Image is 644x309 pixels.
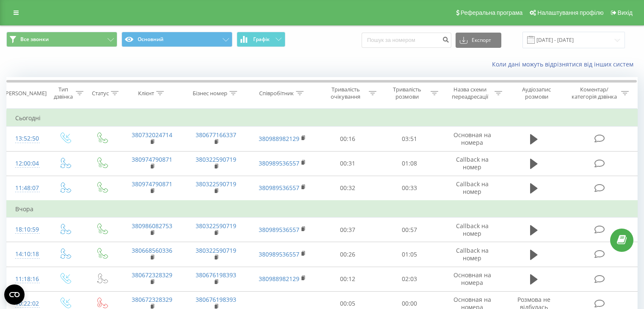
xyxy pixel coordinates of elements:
a: 380988982129 [259,135,299,143]
a: 380322590719 [196,246,236,254]
a: 380668560336 [132,246,172,254]
a: Коли дані можуть відрізнятися вiд інших систем [492,60,638,68]
a: 380322590719 [196,155,236,163]
td: 00:37 [317,218,379,242]
div: Клієнт [138,90,154,97]
div: Назва схеми переадресації [448,86,492,100]
a: 380672328329 [132,271,172,279]
button: Open CMP widget [4,284,25,305]
td: Основная на номера [440,127,504,151]
div: Співробітник [259,90,294,97]
div: 11:48:07 [15,180,38,196]
input: Пошук за номером [362,33,451,48]
td: 02:03 [379,267,440,291]
td: 00:12 [317,267,379,291]
td: 01:05 [379,242,440,267]
div: Тип дзвінка [53,86,73,100]
div: [PERSON_NAME] [4,90,47,97]
div: 13:52:50 [15,130,38,147]
div: 11:18:16 [15,271,38,287]
td: Callback на номер [440,218,504,242]
a: 380989536557 [259,250,299,258]
iframe: Intercom live chat [615,261,636,281]
td: 00:57 [379,218,440,242]
button: Все звонки [6,32,117,47]
span: Вихід [618,9,633,16]
td: Сьогодні [7,110,638,127]
span: Налаштування профілю [537,9,603,16]
span: Графік [253,36,270,42]
a: 380677166337 [196,131,236,139]
td: 00:31 [317,151,379,176]
div: Бізнес номер [193,90,227,97]
a: 380732024714 [132,131,172,139]
a: 380974790871 [132,155,172,163]
span: Реферальна програма [461,9,523,16]
td: 03:51 [379,127,440,151]
div: Аудіозапис розмови [512,86,561,100]
a: 380676198393 [196,295,236,303]
a: 380322590719 [196,222,236,230]
td: 01:08 [379,151,440,176]
button: Основний [122,32,232,47]
span: Все звонки [20,36,49,43]
td: 00:33 [379,176,440,201]
td: 00:16 [317,127,379,151]
td: Вчора [7,201,638,218]
div: 14:10:18 [15,246,38,262]
td: 00:26 [317,242,379,267]
a: 380676198393 [196,271,236,279]
a: 380322590719 [196,180,236,188]
td: Callback на номер [440,242,504,267]
a: 380988982129 [259,275,299,283]
a: 380986082753 [132,222,172,230]
a: 380989536557 [259,159,299,167]
td: Основная на номера [440,267,504,291]
div: 18:10:59 [15,221,38,238]
div: Тривалість розмови [386,86,428,100]
td: Callback на номер [440,151,504,176]
a: 380974790871 [132,180,172,188]
a: 380989536557 [259,184,299,192]
button: Графік [237,32,285,47]
a: 380989536557 [259,226,299,234]
div: 12:00:04 [15,155,38,172]
div: Статус [92,90,109,97]
div: Коментар/категорія дзвінка [569,86,619,100]
button: Експорт [456,33,501,48]
td: Callback на номер [440,176,504,201]
td: 00:32 [317,176,379,201]
div: Тривалість очікування [325,86,367,100]
a: 380672328329 [132,295,172,303]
